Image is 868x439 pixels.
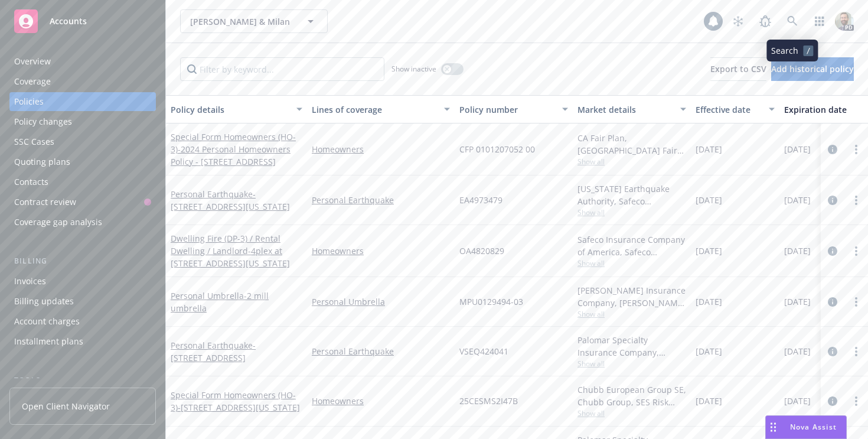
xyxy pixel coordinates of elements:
[171,233,290,269] a: Dwelling Fire (DP-3) / Rental Dwelling / Landlord
[9,5,156,38] a: Accounts
[696,143,722,155] span: [DATE]
[459,143,535,155] span: CFP 0101207052 00
[696,395,722,407] span: [DATE]
[14,173,48,191] div: Contacts
[14,112,72,131] div: Policy changes
[171,340,256,363] a: Personal Earthquake
[849,142,863,157] a: more
[765,415,847,439] button: Nova Assist
[577,309,686,319] span: Show all
[710,57,766,81] button: Export to CSV
[577,408,686,418] span: Show all
[312,245,450,257] a: Homeowners
[312,103,437,116] div: Lines of coverage
[726,9,750,33] a: Stop snowing
[781,9,804,33] a: Search
[171,188,290,212] a: Personal Earthquake
[171,131,296,167] a: Special Form Homeowners (HO-3)
[459,345,508,357] span: VSEQ424041
[9,213,156,232] a: Coverage gap analysis
[178,402,300,413] span: - [STREET_ADDRESS][US_STATE]
[577,383,686,408] div: Chubb European Group SE, Chubb Group, SES Risk Solutions
[14,152,70,171] div: Quoting plans
[825,244,840,258] a: circleInformation
[14,132,54,151] div: SSC Cases
[459,245,504,257] span: OA4820829
[9,332,156,351] a: Installment plans
[9,292,156,311] a: Billing updates
[180,9,328,33] button: [PERSON_NAME] & Milan
[190,15,292,28] span: [PERSON_NAME] & Milan
[459,395,518,407] span: 25CESMS2I47B
[307,95,455,123] button: Lines of coverage
[825,193,840,207] a: circleInformation
[696,295,722,308] span: [DATE]
[849,295,863,309] a: more
[459,194,502,206] span: EA4973479
[808,9,831,33] a: Switch app
[171,290,269,314] span: - 2 mill umbrella
[171,389,300,413] a: Special Form Homeowners (HO-3)
[784,143,811,155] span: [DATE]
[577,334,686,359] div: Palomar Specialty Insurance Company, Palomar, Arrowhead General Insurance Agency, Inc.
[577,359,686,369] span: Show all
[312,345,450,357] a: Personal Earthquake
[766,416,781,438] div: Drag to move
[9,375,156,386] div: Tools
[9,132,156,151] a: SSC Cases
[849,193,863,207] a: more
[835,12,854,31] img: photo
[577,132,686,157] div: CA Fair Plan, [GEOGRAPHIC_DATA] Fair plan
[14,213,102,232] div: Coverage gap analysis
[696,103,762,116] div: Effective date
[696,194,722,206] span: [DATE]
[691,95,779,123] button: Effective date
[790,422,837,432] span: Nova Assist
[696,245,722,257] span: [DATE]
[784,395,811,407] span: [DATE]
[784,295,811,308] span: [DATE]
[784,103,862,116] div: Expiration date
[171,290,269,314] a: Personal Umbrella
[14,312,80,331] div: Account charges
[9,272,156,291] a: Invoices
[573,95,691,123] button: Market details
[9,92,156,111] a: Policies
[710,63,766,74] span: Export to CSV
[784,345,811,357] span: [DATE]
[22,400,110,412] span: Open Client Navigator
[849,394,863,408] a: more
[171,144,291,167] span: - 2024 Personal Homeowners Policy - [STREET_ADDRESS]
[14,332,83,351] div: Installment plans
[14,292,74,311] div: Billing updates
[50,17,87,26] span: Accounts
[166,95,307,123] button: Policy details
[14,72,51,91] div: Coverage
[459,295,523,308] span: MPU0129494-03
[771,63,854,74] span: Add historical policy
[577,183,686,207] div: [US_STATE] Earthquake Authority, Safeco Insurance (Liberty Mutual)
[171,245,290,269] span: - 4plex at [STREET_ADDRESS][US_STATE]
[784,194,811,206] span: [DATE]
[825,142,840,157] a: circleInformation
[825,295,840,309] a: circleInformation
[753,9,777,33] a: Report a Bug
[312,295,450,308] a: Personal Umbrella
[312,143,450,155] a: Homeowners
[577,233,686,258] div: Safeco Insurance Company of America, Safeco Insurance (Liberty Mutual)
[849,244,863,258] a: more
[9,193,156,212] a: Contract review
[577,258,686,268] span: Show all
[9,173,156,191] a: Contacts
[312,194,450,206] a: Personal Earthquake
[9,312,156,331] a: Account charges
[14,272,46,291] div: Invoices
[9,255,156,267] div: Billing
[459,103,555,116] div: Policy number
[696,345,722,357] span: [DATE]
[312,395,450,407] a: Homeowners
[9,152,156,171] a: Quoting plans
[14,92,44,111] div: Policies
[825,394,840,408] a: circleInformation
[14,52,51,71] div: Overview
